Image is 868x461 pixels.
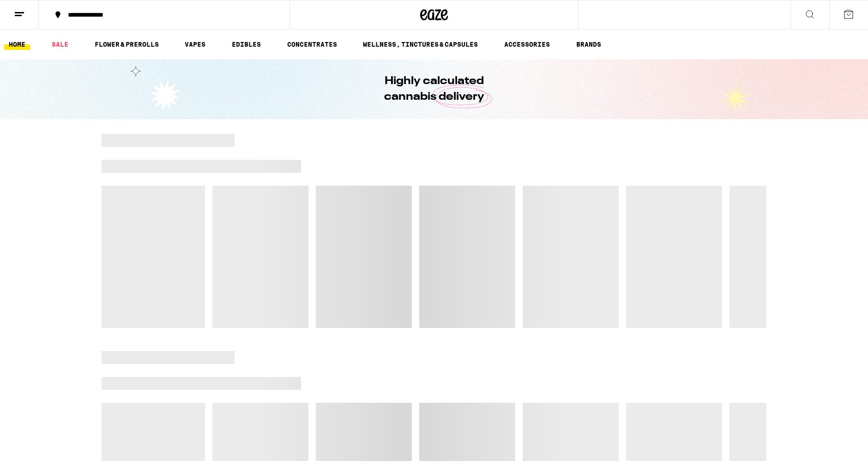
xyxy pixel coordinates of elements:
a: BRANDS [572,39,606,50]
a: WELLNESS, TINCTURES & CAPSULES [358,39,482,50]
a: FLOWER & PREROLLS [90,39,163,50]
a: HOME [4,39,30,50]
a: VAPES [180,39,210,50]
h1: Highly calculated cannabis delivery [358,73,510,105]
a: SALE [47,39,73,50]
a: CONCENTRATES [283,39,342,50]
a: ACCESSORIES [500,39,555,50]
a: EDIBLES [227,39,265,50]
